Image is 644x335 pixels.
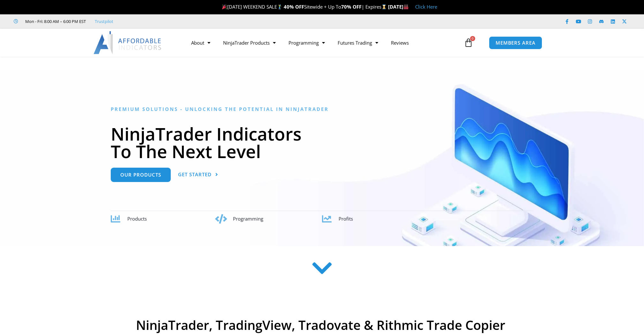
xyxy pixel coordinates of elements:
[470,36,475,41] span: 0
[127,215,147,222] span: Products
[382,4,386,9] img: ⌛
[284,4,304,10] strong: 40% OFF
[95,18,113,25] a: Trustpilot
[94,31,162,54] img: LogoAI | Affordable Indicators – NinjaTrader
[24,18,86,25] span: Mon - Fri: 8:00 AM – 6:00 PM EST
[120,172,161,177] span: Our Products
[233,215,263,222] span: Programming
[415,4,437,10] a: Click Here
[111,125,534,160] h1: NinjaTrader Indicators To The Next Level
[385,35,415,50] a: Reviews
[341,4,362,10] strong: 70% OFF
[282,35,331,50] a: Programming
[454,33,483,52] a: 0
[277,4,282,9] img: 🏌️‍♂️
[388,4,409,10] strong: [DATE]
[111,106,534,112] h6: Premium Solutions - Unlocking the Potential in NinjaTrader
[221,4,388,10] span: [DATE] WEEKEND SALE Sitewide + Up To | Expires
[404,4,408,9] img: 🏭
[331,35,385,50] a: Futures Trading
[489,36,542,49] a: MEMBERS AREA
[222,4,227,9] img: 🎉
[217,35,282,50] a: NinjaTrader Products
[185,35,217,50] a: About
[111,168,171,182] a: Our Products
[339,215,353,222] span: Profits
[185,35,462,50] nav: Menu
[496,40,535,45] span: MEMBERS AREA
[178,168,218,182] a: Get Started
[116,317,525,333] h2: NinjaTrader, TradingView, Tradovate & Rithmic Trade Copier
[178,172,212,177] span: Get Started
